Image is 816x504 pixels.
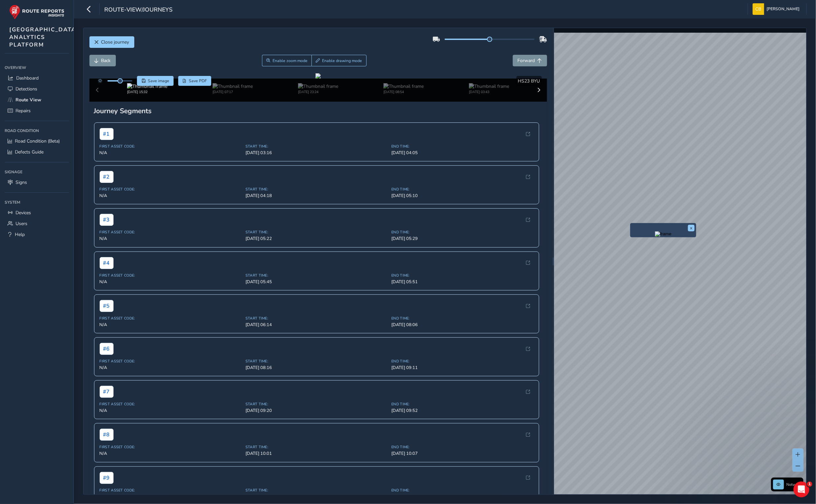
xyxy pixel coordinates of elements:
span: [DATE] 13:02 [391,494,533,500]
iframe: Intercom live chat [794,482,809,497]
span: N/A [100,408,242,414]
span: End Time: [391,488,533,493]
span: Start Time: [245,273,387,278]
div: [DATE] 15:32 [127,89,167,94]
span: 1 [807,482,812,487]
span: Signs [16,179,27,185]
span: First Asset Code: [100,359,242,364]
span: [DATE] 03:16 [245,150,387,156]
img: Thumbnail frame [469,83,509,89]
img: frame [655,231,671,237]
span: End Time: [391,144,533,149]
img: Thumbnail frame [298,83,338,89]
span: [DATE] 10:07 [391,451,533,456]
div: [DATE] 07:17 [212,89,253,94]
div: Journey Segments [94,106,542,116]
span: [DATE] 06:14 [245,322,387,328]
button: Forward [513,55,547,66]
span: Start Time: [245,402,387,407]
span: # 7 [100,386,114,398]
button: Save [137,76,174,86]
img: Thumbnail frame [127,83,167,89]
span: First Asset Code: [100,273,242,278]
div: Overview [5,63,69,73]
span: [PERSON_NAME] [767,3,800,15]
span: End Time: [391,230,533,235]
img: diamond-layout [753,3,764,15]
span: Save image [148,78,169,84]
a: Road Condition (Beta) [5,136,69,147]
span: # 1 [100,128,114,140]
span: N/A [100,279,242,285]
span: End Time: [391,273,533,278]
div: [DATE] 03:43 [469,89,509,94]
a: Devices [5,207,69,218]
span: Forward [518,57,535,64]
span: # 8 [100,429,114,441]
a: Repairs [5,105,69,116]
span: Start Time: [245,445,387,450]
span: Close journey [101,39,129,45]
span: [DATE] 08:16 [245,365,387,371]
a: Dashboard [5,73,69,84]
div: [DATE] 23:24 [298,89,338,94]
span: End Time: [391,402,533,407]
span: Help [15,231,25,238]
span: # 9 [100,472,114,484]
span: First Asset Code: [100,445,242,450]
span: Enable zoom mode [273,58,308,63]
a: Users [5,218,69,229]
a: Route View [5,94,69,105]
div: Signage [5,167,69,177]
span: N/A [100,494,242,500]
span: # 6 [100,343,114,355]
span: Road Condition (Beta) [15,138,60,144]
span: # 4 [100,257,114,269]
span: Start Time: [245,187,387,192]
span: [DATE] 04:05 [391,150,533,156]
span: [DATE] 09:20 [245,408,387,414]
span: First Asset Code: [100,144,242,149]
span: First Asset Code: [100,488,242,493]
span: Save PDF [189,78,207,84]
span: First Asset Code: [100,316,242,321]
span: N/A [100,322,242,328]
a: Help [5,229,69,240]
span: Network [786,482,801,487]
button: Draw [311,55,367,66]
span: Back [101,57,111,64]
a: Detections [5,84,69,94]
span: Start Time: [245,359,387,364]
span: Start Time: [245,144,387,149]
span: [DATE] 09:52 [391,408,533,414]
span: [DATE] 10:01 [245,451,387,456]
span: Dashboard [16,75,39,81]
span: Start Time: [245,230,387,235]
img: rr logo [9,5,64,19]
span: N/A [100,150,242,156]
div: [DATE] 08:54 [383,89,424,94]
span: Devices [16,210,31,216]
span: # 5 [100,300,114,312]
div: Road Condition [5,126,69,136]
span: route-view/journeys [104,6,173,15]
span: Defects Guide [15,149,44,155]
img: Thumbnail frame [212,83,253,89]
button: Close journey [89,36,134,48]
span: Start Time: [245,488,387,493]
span: First Asset Code: [100,402,242,407]
span: N/A [100,193,242,199]
button: Back [89,55,116,66]
span: End Time: [391,445,533,450]
button: Preview frame [632,231,695,236]
span: # 3 [100,214,114,226]
span: [DATE] 04:18 [245,193,387,199]
span: [DATE] 05:45 [245,279,387,285]
span: Detections [16,86,37,92]
button: PDF [178,76,212,86]
span: [DATE] 05:29 [391,236,533,242]
span: End Time: [391,359,533,364]
span: [DATE] 05:10 [391,193,533,199]
img: Thumbnail frame [383,83,424,89]
span: End Time: [391,316,533,321]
